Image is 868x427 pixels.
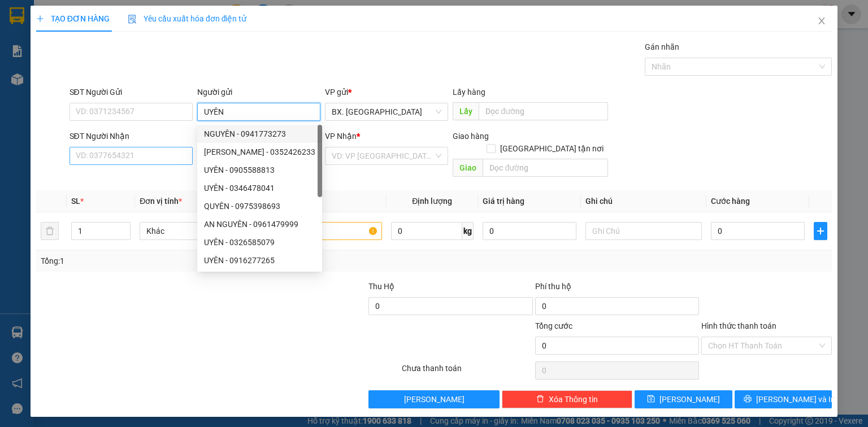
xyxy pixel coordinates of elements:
div: SĐT Người Gửi [70,86,193,98]
span: save [647,395,655,404]
div: Chưa thanh toán [401,362,533,382]
span: Xóa Thông tin [549,393,598,406]
button: plus [814,222,827,240]
input: Dọc đường [479,102,608,120]
div: Phí thu hộ [535,280,699,297]
input: VD: Bàn, Ghế [266,222,382,240]
span: Khác [146,223,249,239]
span: Yêu cầu xuất hóa đơn điện tử [128,14,247,23]
div: NGUYÊN - 0941773273 [204,128,315,140]
div: VP gửi [325,86,448,98]
span: Lấy [453,102,479,120]
span: plus [36,15,44,23]
div: UYÊN - 0916277265 [204,254,315,267]
div: UYÊN - 0326585079 [204,236,315,249]
span: [GEOGRAPHIC_DATA] tận nơi [496,142,608,155]
div: [PERSON_NAME] - 0352426233 [204,146,315,158]
div: AN NGUYÊN - 0961479999 [197,215,322,233]
div: NGUYÊN - 0941773273 [197,125,322,143]
div: UYÊN - 0916277265 [197,251,322,269]
input: 0 [483,222,576,240]
span: Định lượng [412,197,452,206]
span: Đơn vị tính [140,197,182,206]
div: UYÊN - 0326585079 [197,233,322,251]
span: TẠO ĐƠN HÀNG [36,14,110,23]
span: Increase Value [118,223,130,231]
span: up [121,224,128,231]
span: Decrease Value [118,231,130,239]
span: [PERSON_NAME] [404,393,465,406]
div: UYÊN - 0346478041 [204,182,315,194]
button: deleteXóa Thông tin [502,390,632,408]
span: Thu Hộ [368,282,394,291]
span: VP Nhận [325,132,357,141]
button: Close [806,6,837,37]
span: Lấy hàng [453,88,485,97]
label: Hình thức thanh toán [701,321,776,330]
span: Giao [453,159,483,177]
span: kg [462,222,474,240]
th: Ghi chú [581,190,706,212]
button: delete [41,222,59,240]
span: down [121,232,128,239]
div: SĐT Người Nhận [70,130,193,142]
span: SL [71,197,80,206]
span: Tổng cước [535,321,572,330]
div: Người gửi [197,86,320,98]
div: UYÊN - 0346478041 [197,179,322,197]
span: plus [814,226,827,236]
span: printer [744,395,752,404]
div: QUYÊN - 0975398693 [197,197,322,215]
button: save[PERSON_NAME] [635,390,732,408]
span: BX. Ninh Sơn [332,103,441,120]
input: Ghi Chú [585,222,702,240]
span: [PERSON_NAME] và In [756,393,835,406]
span: delete [536,395,544,404]
span: [PERSON_NAME] [659,393,720,406]
button: printer[PERSON_NAME] và In [735,390,832,408]
div: QUYÊN - 0975398693 [204,200,315,212]
button: [PERSON_NAME] [368,390,499,408]
div: Tổng: 1 [41,255,336,267]
div: AN NGUYÊN - 0961479999 [204,218,315,230]
div: KIM NGUYÊN - 0352426233 [197,143,322,161]
input: Dọc đường [483,159,608,177]
span: Giao hàng [453,132,489,141]
span: Giá trị hàng [483,197,524,206]
span: close [817,16,826,25]
div: UYÊN - 0905588813 [197,161,322,179]
span: Cước hàng [711,197,750,206]
label: Gán nhãn [645,42,679,51]
img: icon [128,15,137,24]
div: UYÊN - 0905588813 [204,164,315,176]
